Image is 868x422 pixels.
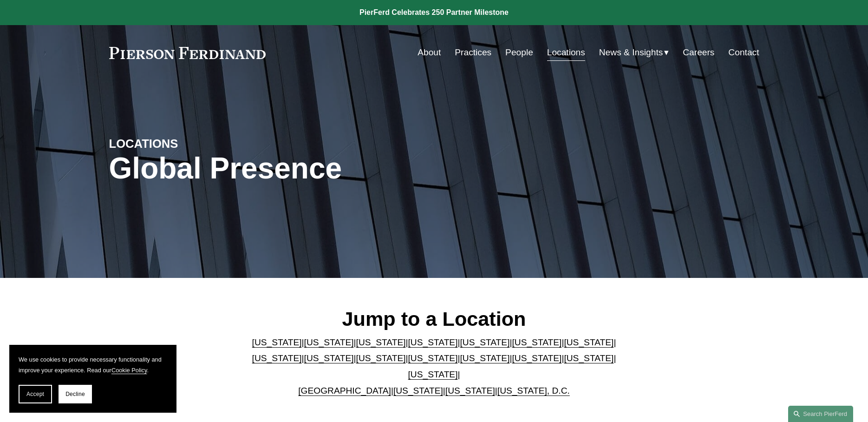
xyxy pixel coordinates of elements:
[445,386,495,396] a: [US_STATE]
[505,44,533,61] a: People
[408,353,458,363] a: [US_STATE]
[304,353,354,363] a: [US_STATE]
[564,337,613,347] a: [US_STATE]
[26,391,44,397] span: Accept
[252,337,302,347] a: [US_STATE]
[408,369,458,379] a: [US_STATE]
[298,386,391,396] a: [GEOGRAPHIC_DATA]
[512,337,561,347] a: [US_STATE]
[109,136,272,151] h4: LOCATIONS
[460,353,509,363] a: [US_STATE]
[788,406,853,422] a: Search this site
[59,385,92,403] button: Decline
[244,307,624,331] h2: Jump to a Location
[111,367,147,374] a: Cookie Policy
[547,44,585,61] a: Locations
[9,345,176,413] section: Cookie banner
[244,335,624,399] p: | | | | | | | | | | | | | | | | | |
[304,337,354,347] a: [US_STATE]
[512,353,561,363] a: [US_STATE]
[728,44,759,61] a: Contact
[65,391,85,397] span: Decline
[393,386,443,396] a: [US_STATE]
[356,337,406,347] a: [US_STATE]
[497,386,570,396] a: [US_STATE], D.C.
[109,152,542,185] h1: Global Presence
[19,385,52,403] button: Accept
[599,45,663,61] span: News & Insights
[460,337,509,347] a: [US_STATE]
[599,44,669,61] a: folder dropdown
[408,337,458,347] a: [US_STATE]
[252,353,302,363] a: [US_STATE]
[564,353,613,363] a: [US_STATE]
[683,44,714,61] a: Careers
[418,44,441,61] a: About
[455,44,491,61] a: Practices
[19,354,167,376] p: We use cookies to provide necessary functionality and improve your experience. Read our .
[356,353,406,363] a: [US_STATE]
